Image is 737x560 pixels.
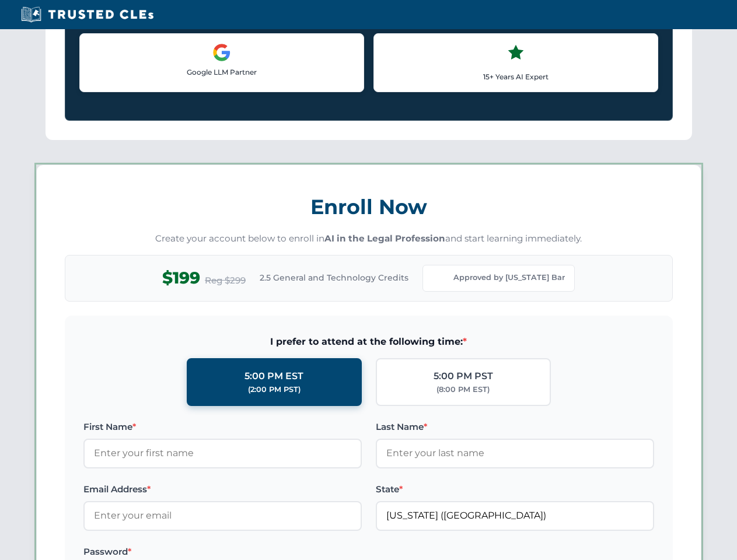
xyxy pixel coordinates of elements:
[65,188,673,225] h3: Enroll Now
[376,501,654,530] input: Florida (FL)
[453,272,565,283] span: Approved by [US_STATE] Bar
[324,233,445,244] strong: AI in the Legal Profession
[18,6,157,23] img: Trusted CLEs
[83,334,654,349] span: I prefer to attend at the following time:
[83,420,362,434] label: First Name
[83,501,362,530] input: Enter your email
[383,71,648,82] p: 15+ Years AI Expert
[248,384,301,395] div: (2:00 PM PST)
[376,439,654,468] input: Enter your last name
[434,369,493,384] div: 5:00 PM PST
[89,66,354,78] p: Google LLM Partner
[162,265,200,291] span: $199
[260,271,408,284] span: 2.5 General and Technology Credits
[83,482,362,496] label: Email Address
[83,439,362,468] input: Enter your first name
[212,43,231,62] img: Google
[376,482,654,496] label: State
[205,274,246,288] span: Reg $299
[83,545,362,559] label: Password
[436,384,490,395] div: (8:00 PM EST)
[244,369,303,384] div: 5:00 PM EST
[65,232,673,246] p: Create your account below to enroll in and start learning immediately.
[432,270,449,286] img: Florida Bar
[376,420,654,434] label: Last Name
